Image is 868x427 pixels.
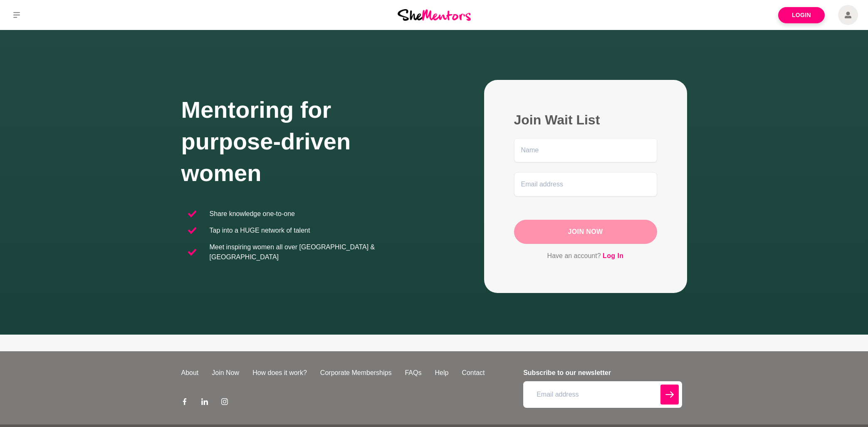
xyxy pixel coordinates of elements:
[181,398,188,408] a: Facebook
[523,368,682,378] h4: Subscribe to our newsletter
[246,368,314,378] a: How does it work?
[181,94,434,189] h1: Mentoring for purpose-driven women
[210,226,310,236] p: Tap into a HUGE network of talent
[514,172,657,196] input: Email address
[778,7,825,23] a: Login
[205,368,246,378] a: Join Now
[398,9,471,20] img: She Mentors Logo
[523,381,682,408] input: Email address
[210,242,428,262] p: Meet inspiring women all over [GEOGRAPHIC_DATA] & [GEOGRAPHIC_DATA]
[514,112,657,128] h2: Join Wait List
[514,251,657,261] p: Have an account?
[428,368,455,378] a: Help
[175,368,205,378] a: About
[514,138,657,162] input: Name
[221,398,228,408] a: Instagram
[603,251,623,261] a: Log In
[398,368,428,378] a: FAQs
[314,368,398,378] a: Corporate Memberships
[210,209,295,219] p: Share knowledge one-to-one
[201,398,208,408] a: LinkedIn
[455,368,491,378] a: Contact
